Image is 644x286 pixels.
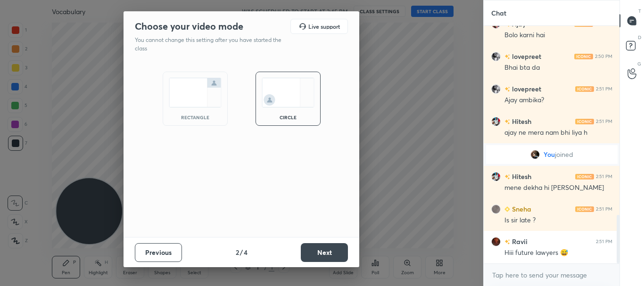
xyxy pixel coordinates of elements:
img: 8f3196fabe974168b77d08ac03fc87a1.jpg [491,204,501,214]
img: eebab2a336d84a92b710b9d44f9d1d31.jpg [491,172,501,181]
div: 2:51 PM [596,86,612,92]
div: Is sir late ? [504,216,612,225]
img: iconic-light.a09c19a4.png [575,86,594,92]
div: Bolo karni hai [504,31,612,40]
h6: Hitesh [510,172,531,181]
div: mene dekha hi [PERSON_NAME] [504,183,612,193]
h4: 2 [236,247,239,257]
p: Chat [484,0,514,25]
div: Hiii future lawyers 😅 [504,248,612,258]
h6: Ravii [510,237,528,246]
h5: Live support [308,24,340,29]
div: rectangle [176,115,214,120]
h6: lovepreet [510,84,541,94]
div: Ajay ambika? [504,96,612,105]
button: Next [301,243,348,262]
img: 7db24619b17d4e8cb72bb977f3211909.jpg [491,52,501,61]
img: no-rating-badge.077c3623.svg [504,119,510,124]
div: Bhai bta da [504,63,612,73]
p: You cannot change this setting after you have started the class [135,36,288,53]
img: 7db24619b17d4e8cb72bb977f3211909.jpg [491,84,501,94]
img: no-rating-badge.077c3623.svg [504,54,510,59]
img: circleScreenIcon.acc0effb.svg [262,78,314,107]
h2: Choose your video mode [135,20,243,33]
div: grid [484,26,620,263]
img: no-rating-badge.077c3623.svg [504,87,510,92]
div: circle [269,115,307,120]
img: normalScreenIcon.ae25ed63.svg [169,78,222,107]
div: 2:51 PM [596,239,612,245]
img: 7abea25024184a6eb3ede7a90bc339dd.jpg [491,237,501,246]
p: D [638,34,641,41]
div: 2:50 PM [595,54,612,59]
div: 2:51 PM [596,206,612,212]
h6: Hitesh [510,116,531,126]
img: iconic-light.a09c19a4.png [575,119,594,124]
h4: / [240,247,243,257]
h6: lovepreet [510,51,541,61]
div: ajay ne mera nam bhi liya h [504,128,612,138]
p: G [637,60,641,67]
span: You [544,151,555,158]
h4: 4 [244,247,248,257]
img: iconic-light.a09c19a4.png [574,54,593,59]
div: 2:51 PM [596,119,612,124]
img: eebab2a336d84a92b710b9d44f9d1d31.jpg [491,117,501,126]
img: no-rating-badge.077c3623.svg [504,174,510,180]
img: Learner_Badge_beginner_1_8b307cf2a0.svg [504,206,510,212]
img: no-rating-badge.077c3623.svg [504,239,510,245]
img: iconic-light.a09c19a4.png [575,174,594,180]
img: iconic-light.a09c19a4.png [575,206,594,212]
img: a32ffa1e50e8473990e767c0591ae111.jpg [530,150,540,159]
p: T [638,8,641,15]
button: Previous [135,243,182,262]
div: 2:51 PM [596,174,612,180]
h6: Sneha [510,204,531,214]
span: joined [555,151,573,158]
